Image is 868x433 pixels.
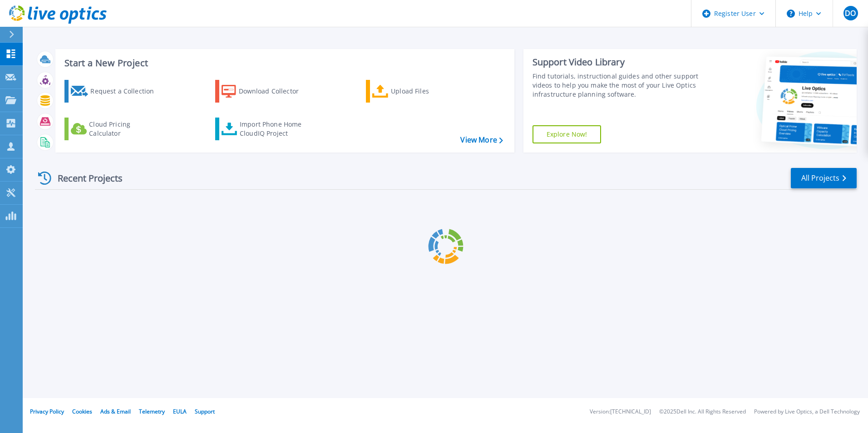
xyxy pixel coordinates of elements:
div: Recent Projects [35,167,135,189]
a: Upload Files [366,80,467,103]
li: Powered by Live Optics, a Dell Technology [754,409,860,415]
h3: Start a New Project [64,58,503,68]
div: Find tutorials, instructional guides and other support videos to help you make the most of your L... [533,72,702,99]
div: Cloud Pricing Calculator [89,120,162,138]
a: Support [195,408,215,415]
a: Ads & Email [100,408,131,415]
div: Download Collector [239,82,311,100]
div: Request a Collection [90,82,163,100]
div: Upload Files [391,82,464,100]
div: Support Video Library [533,56,702,68]
span: DO [845,10,856,17]
a: Download Collector [215,80,316,103]
a: Explore Now! [533,125,602,143]
a: Request a Collection [64,80,166,103]
a: Cloud Pricing Calculator [64,118,166,140]
li: Version: [TECHNICAL_ID] [590,409,651,415]
a: Privacy Policy [30,408,64,415]
a: Telemetry [139,408,165,415]
div: Import Phone Home CloudIQ Project [240,120,311,138]
li: © 2025 Dell Inc. All Rights Reserved [659,409,746,415]
a: Cookies [72,408,92,415]
a: All Projects [791,168,857,188]
a: EULA [173,408,187,415]
a: View More [460,136,503,144]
